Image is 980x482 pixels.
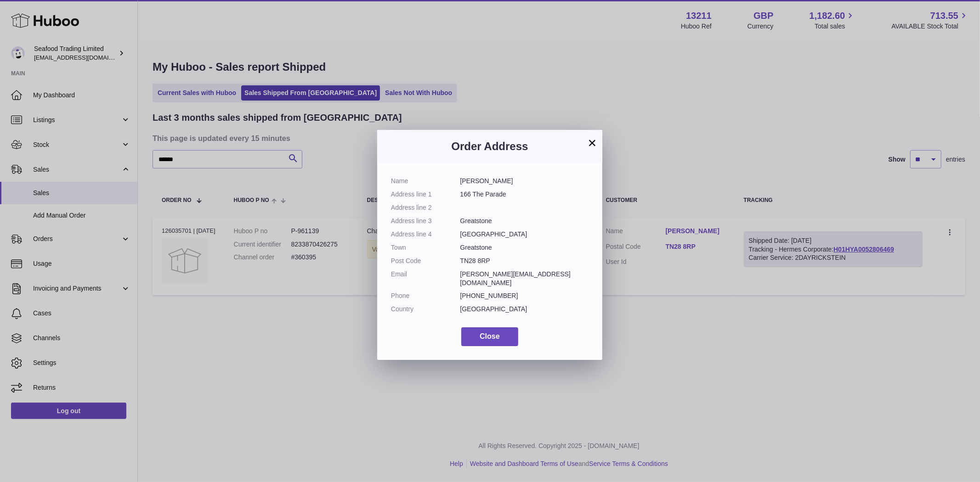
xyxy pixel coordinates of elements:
h3: Order Address [391,139,589,154]
button: × [587,137,598,148]
dt: Address line 1 [391,190,460,199]
dd: 166 The Parade [460,190,589,199]
dt: Address line 3 [391,217,460,225]
dd: [GEOGRAPHIC_DATA] [460,305,589,314]
dd: [PERSON_NAME] [460,177,589,185]
dd: Greatstone [460,243,589,252]
dd: TN28 8RP [460,257,589,265]
dt: Address line 4 [391,230,460,239]
dt: Country [391,305,460,314]
dd: [PHONE_NUMBER] [460,291,589,300]
dt: Address line 2 [391,203,460,212]
span: Close [480,332,500,340]
dt: Phone [391,291,460,300]
dd: [PERSON_NAME][EMAIL_ADDRESS][DOMAIN_NAME] [460,270,589,287]
button: Close [461,327,518,346]
dt: Email [391,270,460,287]
dt: Post Code [391,257,460,265]
dt: Town [391,243,460,252]
dd: Greatstone [460,217,589,225]
dt: Name [391,177,460,185]
dd: [GEOGRAPHIC_DATA] [460,230,589,239]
